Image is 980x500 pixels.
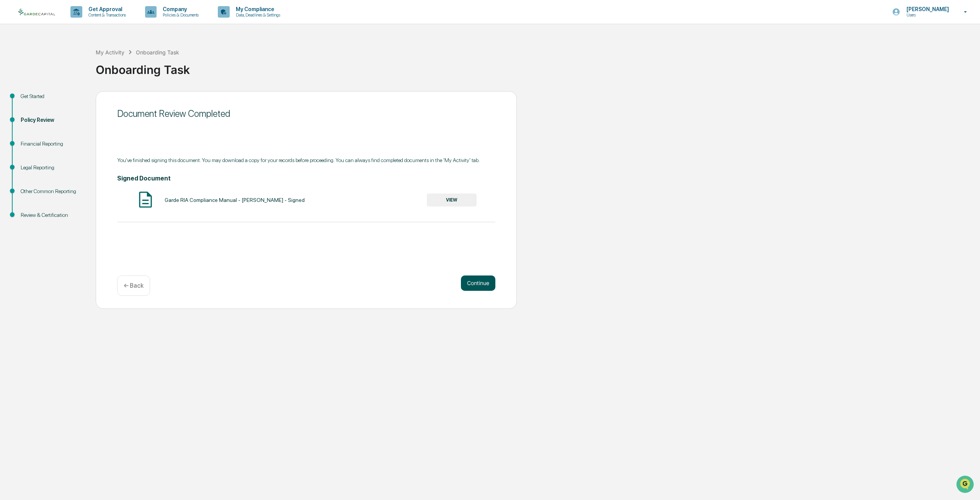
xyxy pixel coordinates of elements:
[427,193,477,207] button: VIEW
[56,97,62,103] div: 🗄️
[130,61,139,70] button: Start new chat
[157,6,203,12] p: Company
[117,108,495,119] div: Document Review Completed
[96,49,124,56] div: My Activity
[54,129,93,135] a: Powered byPylon
[117,157,495,163] div: You've finished signing this document. You may download a copy for your records before proceeding...
[8,97,14,103] div: 🖐️
[461,275,495,291] button: Continue
[8,58,21,72] img: 1746055101610-c473b297-6a78-478c-a979-82029cc54cd1
[15,96,49,104] span: Preclearance
[63,96,95,104] span: Attestations
[82,6,130,12] p: Get Approval
[82,12,130,18] p: Content & Transactions
[8,16,139,28] p: How can we help?
[52,93,98,107] a: 🗄️Attestations
[21,140,83,148] div: Financial Reporting
[157,12,203,18] p: Policies & Documents
[21,187,83,195] div: Other Common Reporting
[21,211,83,219] div: Review & Certification
[26,66,97,72] div: We're available if you need us!
[117,175,495,182] h4: Signed Document
[136,190,155,209] img: Document Icon
[136,49,179,56] div: Onboarding Task
[26,58,126,66] div: Start new chat
[5,108,51,121] a: 🔎Data Lookup
[96,57,976,77] div: Onboarding Task
[21,164,83,172] div: Legal Reporting
[124,282,144,289] p: ← Back
[21,116,83,124] div: Policy Review
[8,111,14,118] div: 🔎
[15,111,48,118] span: Data Lookup
[165,197,305,203] div: Garde RIA Compliance Manual - [PERSON_NAME] - Signed
[5,93,52,107] a: 🖐️Preclearance
[900,6,953,12] p: [PERSON_NAME]
[955,475,976,495] iframe: Open customer support
[230,6,284,12] p: My Compliance
[230,12,284,18] p: Data, Deadlines & Settings
[76,130,93,135] span: Pylon
[18,8,55,16] img: logo
[900,12,953,18] p: Users
[21,92,83,100] div: Get Started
